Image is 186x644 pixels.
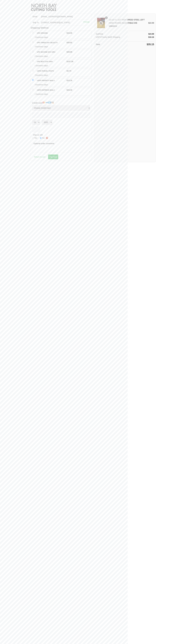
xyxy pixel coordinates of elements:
[32,141,90,152] textarea: Optional order comments
[67,79,72,82] span: $10.16
[35,45,92,48] span: 3 business days
[35,36,92,39] span: 3 business days
[35,64,92,67] span: 1 business days
[96,36,120,39] div: USPS Priority Mail® Shipping
[32,137,39,139] label: Yes
[33,15,41,18] div: Email
[148,21,154,25] div: $24.99
[109,25,117,27] span: 10803213
[41,15,81,18] div: [EMAIL_ADDRESS][DOMAIN_NAME]
[148,36,154,39] div: $10.16
[40,137,46,139] label: No
[31,2,57,14] img: North Bay Cutting Tools
[35,59,66,64] label: UPS Next Day Air®
[67,41,72,44] span: $30.92
[35,74,92,77] span: 3 business days
[46,137,48,139] img: Learn more
[67,88,72,92] span: $33.40
[40,137,42,139] input: No
[35,31,66,36] label: UPS Ground
[67,50,72,54] span: $39.99
[42,102,54,104] img: sd-cards.gif
[35,83,92,86] span: 3 business days
[35,78,66,83] label: USPS Priority Mail®
[67,31,72,35] span: $16.06
[32,137,34,139] input: Yes
[35,88,66,93] label: USPS Express Mail®
[35,69,66,74] label: USPS Parcel Post®
[148,32,154,36] div: $24.99
[32,154,48,160] a: Return to cart
[32,134,43,137] label: Ship as Gift
[35,92,92,96] span: 1 business days
[35,55,92,58] span: 2 business days
[35,40,66,45] label: UPS Three-Day Select®
[147,43,154,46] div: $35.15
[67,60,73,63] span: $107.36
[108,18,148,28] div: 1/2-13 X 1-1/2" HIGH SPEED STEEL LEFT HAND ROUND ADJUSTABLE DIE
[33,21,41,24] div: Ship To
[41,21,81,24] div: [STREET_ADDRESS][US_STATE]
[96,32,103,36] div: SubTotal
[31,26,92,30] h3: Shipping Method
[48,154,58,159] input: Pay Now
[96,43,100,46] div: Total
[32,101,90,105] h4: Credit card
[105,16,108,19] div: 1
[35,50,66,55] label: UPS Second Day Air®
[81,21,90,24] a: Change
[67,69,71,72] span: $4.74
[96,18,106,28] img: 1/2-13 X 1-1/2" HIGH SPEED STEEL LEFT HAND ROUND ADJUSTABLE DIE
